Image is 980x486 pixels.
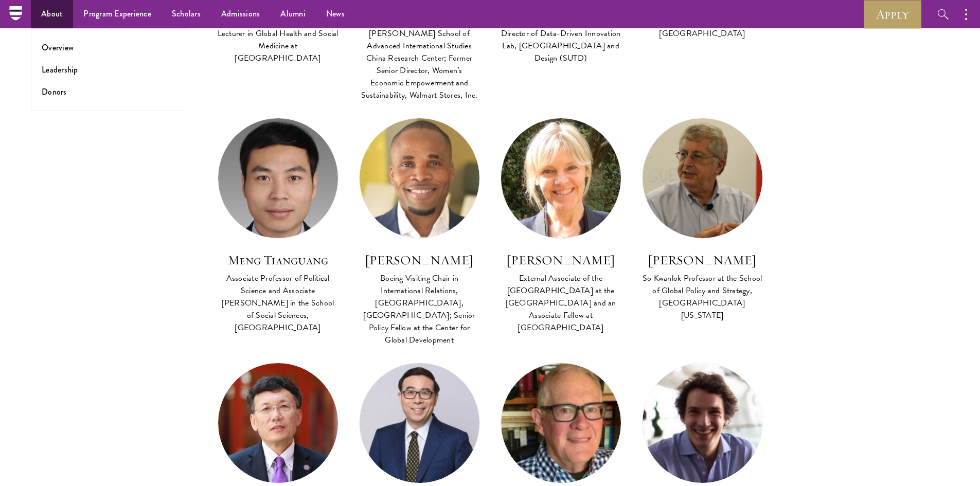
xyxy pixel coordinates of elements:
[642,251,763,269] h3: [PERSON_NAME]
[218,3,338,64] div: Senior Director for Academic Programs at Schwarzman Scholars; Lecturer in Global Health and Socia...
[501,3,621,64] div: Associate Professor of Design & Artificial Intelligence, Founding Director of Data-Driven Innovat...
[218,118,338,335] a: Meng Tianguang Associate Professor of Political Science and Associate [PERSON_NAME] in the School...
[359,3,480,101] div: Fellow, The [PERSON_NAME][GEOGRAPHIC_DATA][PERSON_NAME] School of Advanced International Studies ...
[501,272,621,334] div: External Associate of the [GEOGRAPHIC_DATA] at the [GEOGRAPHIC_DATA] and an Associate Fellow at [...
[359,272,480,346] div: Boeing Visiting Chair in International Relations, [GEOGRAPHIC_DATA], [GEOGRAPHIC_DATA]; Senior Po...
[642,272,763,321] div: So Kwanlok Professor at the School of Global Policy and Strategy, [GEOGRAPHIC_DATA][US_STATE]
[218,251,338,269] h3: Meng Tianguang
[42,42,74,53] a: Overview
[359,251,480,269] h3: [PERSON_NAME]
[42,86,67,98] a: Donors
[642,118,763,322] a: [PERSON_NAME] So Kwanlok Professor at the School of Global Policy and Strategy, [GEOGRAPHIC_DATA]...
[218,272,338,334] div: Associate Professor of Political Science and Associate [PERSON_NAME] in the School of Social Scie...
[501,251,621,269] h3: [PERSON_NAME]
[359,118,480,347] a: [PERSON_NAME] Boeing Visiting Chair in International Relations, [GEOGRAPHIC_DATA], [GEOGRAPHIC_DA...
[501,118,621,335] a: [PERSON_NAME] External Associate of the [GEOGRAPHIC_DATA] at the [GEOGRAPHIC_DATA] and an Associa...
[42,64,78,76] a: Leadership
